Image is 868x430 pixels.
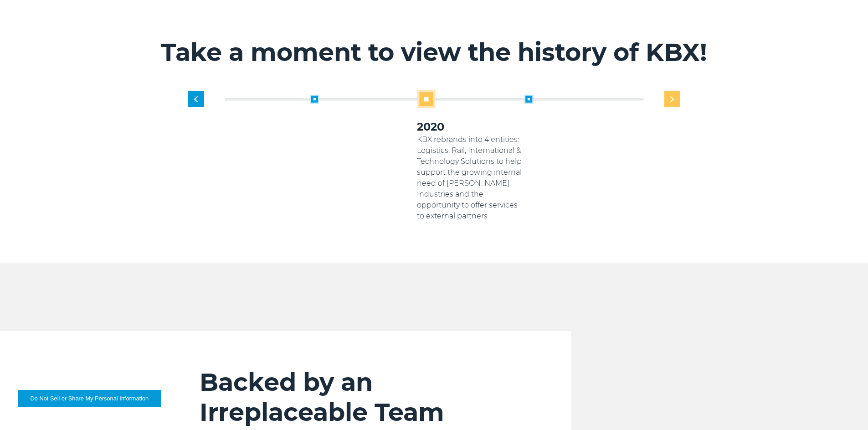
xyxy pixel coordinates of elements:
[417,120,524,134] h3: 2020
[188,91,204,107] div: Previous slide
[200,367,534,427] h2: Backed by an Irreplaceable Team
[18,390,161,407] button: Do Not Sell or Share My Personal Information
[194,96,198,102] img: previous slide
[154,37,714,67] h2: Take a moment to view the history of KBX!
[670,96,674,102] img: next slide
[664,91,680,107] div: Next slide
[417,134,524,222] p: KBX rebrands into 4 entities: Logistics, Rail, International & Technology Solutions to help suppo...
